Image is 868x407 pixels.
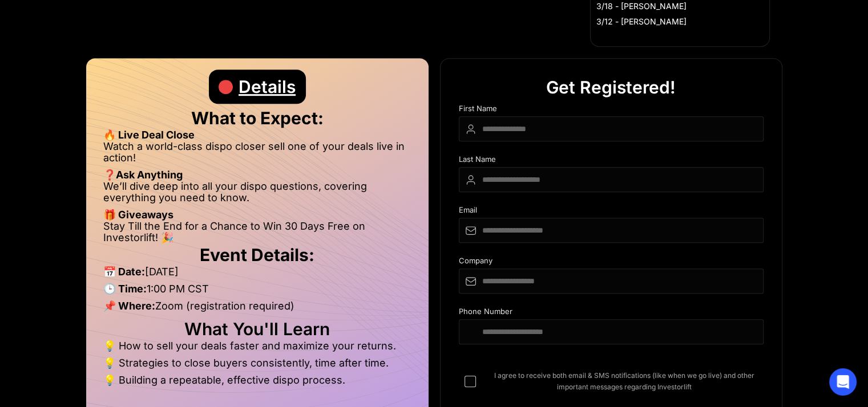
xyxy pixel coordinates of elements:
[191,108,324,128] strong: What to Expect:
[103,357,411,375] li: 💡 Strategies to close buyers consistently, time after time.
[459,307,764,319] div: Phone Number
[103,323,411,335] h2: What You'll Learn
[200,245,314,265] strong: Event Details:
[103,283,411,300] li: 1:00 PM CST
[103,266,411,283] li: [DATE]
[829,368,857,396] div: Open Intercom Messenger
[103,129,195,141] strong: 🔥 Live Deal Close
[546,70,676,104] div: Get Registered!
[103,221,411,243] li: Stay Till the End for a Chance to Win 30 Days Free on Investorlift! 🎉
[103,141,411,169] li: Watch a world-class dispo closer sell one of your deals live in action!
[459,257,764,268] div: Company
[459,206,764,218] div: Email
[103,266,145,278] strong: 📅 Date:
[103,300,411,318] li: Zoom (registration required)
[103,283,147,295] strong: 🕒 Time:
[239,70,296,104] div: Details
[103,181,411,209] li: We’ll dive deep into all your dispo questions, covering everything you need to know.
[103,340,411,357] li: 💡 How to sell your deals faster and maximize your returns.
[103,209,173,221] strong: 🎁 Giveaways
[103,375,411,386] li: 💡 Building a repeatable, effective dispo process.
[103,169,183,181] strong: ❓Ask Anything
[459,155,764,167] div: Last Name
[459,104,764,116] div: First Name
[103,300,155,312] strong: 📌 Where:
[485,370,764,393] span: I agree to receive both email & SMS notifications (like when we go live) and other important mess...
